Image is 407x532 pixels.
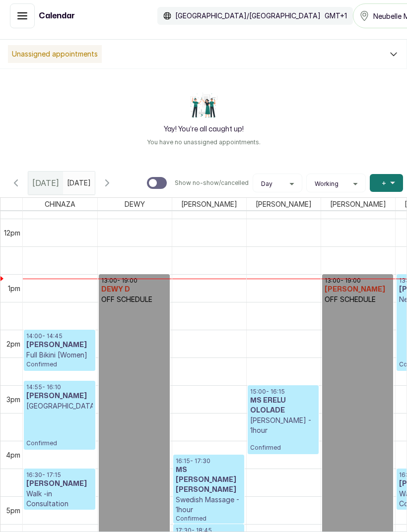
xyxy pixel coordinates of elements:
button: + [370,174,403,192]
p: Unassigned appointments [8,45,102,63]
h3: DEWY D [101,285,167,295]
div: 1pm [6,283,22,294]
p: [GEOGRAPHIC_DATA]/[GEOGRAPHIC_DATA] [175,11,321,21]
h3: [PERSON_NAME] [26,340,93,350]
p: 13:00 - 19:00 [325,277,391,285]
p: Confirmed [26,360,93,368]
h3: MS [PERSON_NAME] [PERSON_NAME] [176,465,242,495]
p: 14:55 - 16:10 [26,383,93,391]
div: [DATE] [28,172,63,194]
h3: [PERSON_NAME] [325,285,391,295]
p: 16:30 - 17:15 [26,471,93,479]
span: CHINAZA [43,198,77,210]
p: 14:00 - 14:45 [26,332,93,340]
div: 5pm [4,505,22,516]
p: Show no-show/cancelled [175,179,249,187]
p: 13:00 - 19:00 [101,277,167,285]
span: + [382,178,386,188]
span: Working [315,180,339,188]
span: Day [261,180,272,188]
p: GMT+1 [325,11,347,21]
div: 4pm [4,450,22,460]
div: 3pm [4,394,22,405]
h3: [PERSON_NAME] [26,479,93,489]
span: [DATE] [32,177,59,189]
p: You have no unassigned appointments. [147,138,261,146]
div: 2pm [4,339,22,349]
span: DEWY [123,198,147,210]
p: [PERSON_NAME] - 1hour [250,415,316,435]
span: [PERSON_NAME] [328,198,388,210]
span: [PERSON_NAME] [254,198,314,210]
h3: [PERSON_NAME] [26,391,93,401]
span: [PERSON_NAME] [179,198,239,210]
p: OFF SCHEDULE [101,295,167,304]
p: 15:00 - 16:15 [250,388,316,396]
p: [GEOGRAPHIC_DATA] [26,401,93,411]
div: 12pm [2,228,22,238]
button: Day [257,180,298,188]
p: OFF SCHEDULE [325,295,391,304]
p: Swedish Massage - 1hour [176,495,242,515]
h1: Calendar [39,10,75,22]
p: 16:15 - 17:30 [176,457,242,465]
p: Confirmed [26,411,93,447]
p: Full Bikini [Women] [26,350,93,360]
h2: Yay! You’re all caught up! [164,124,244,134]
p: Confirmed [250,435,316,452]
p: Walk -in Consultation [26,489,93,509]
p: Confirmed [176,515,242,523]
button: Working [311,180,361,188]
h3: MS ERELU OLOLADE [250,396,316,415]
